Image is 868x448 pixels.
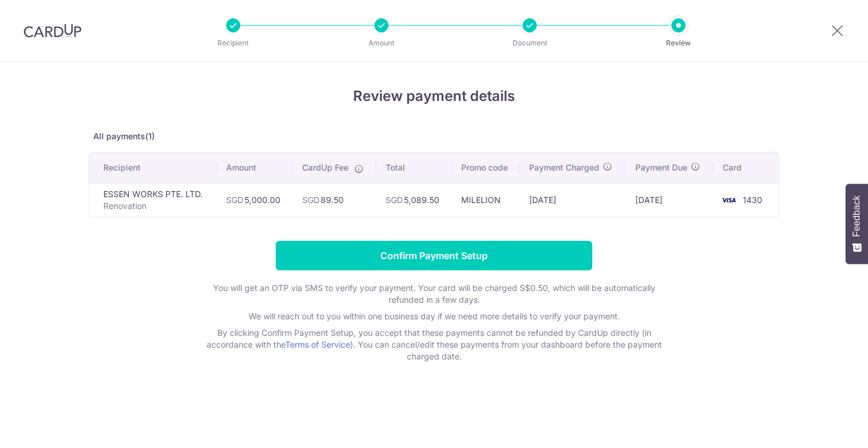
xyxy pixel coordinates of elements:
[452,183,520,217] td: MILELION
[302,162,348,174] span: CardUp Fee
[743,195,762,205] span: 1430
[302,195,319,205] span: SGD
[626,183,713,217] td: [DATE]
[376,183,452,217] td: 5,089.50
[386,195,403,205] span: SGD
[520,183,626,217] td: [DATE]
[713,152,779,183] th: Card
[851,195,862,237] span: Feedback
[529,162,599,174] span: Payment Charged
[89,152,217,183] th: Recipient
[285,339,350,349] a: Terms of Service
[217,183,293,217] td: 5,000.00
[635,162,687,174] span: Payment Due
[89,86,779,107] h4: Review payment details
[452,152,520,183] th: Promo code
[198,327,670,362] p: By clicking Confirm Payment Setup, you accept that these payments cannot be refunded by CardUp di...
[24,24,81,38] img: CardUp
[89,183,217,217] td: ESSEN WORKS PTE. LTD.
[276,241,592,270] input: Confirm Payment Setup
[217,152,293,183] th: Amount
[376,152,452,183] th: Total
[717,193,740,207] img: <span class="translation_missing" title="translation missing: en.account_steps.new_confirm_form.b...
[226,195,243,205] span: SGD
[103,200,207,212] p: Renovation
[338,37,425,49] p: Amount
[486,37,573,49] p: Document
[198,282,670,306] p: You will get an OTP via SMS to verify your payment. Your card will be charged S$0.50, which will ...
[198,310,670,322] p: We will reach out to you within one business day if we need more details to verify your payment.
[190,37,277,49] p: Recipient
[293,183,376,217] td: 89.50
[635,37,722,49] p: Review
[846,184,868,264] button: Feedback - Show survey
[89,130,779,142] p: All payments(1)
